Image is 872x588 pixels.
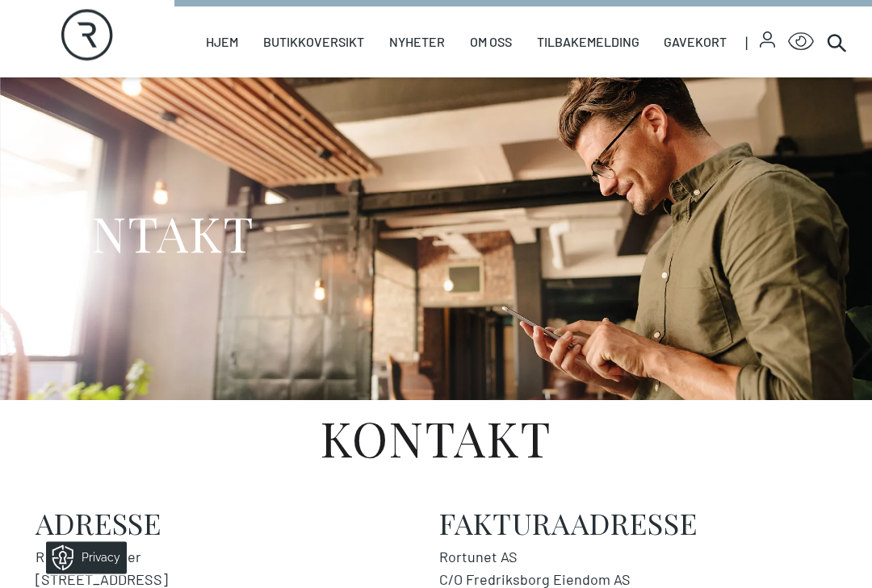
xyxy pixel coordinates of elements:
[16,536,148,580] iframe: Manage Preferences
[36,507,433,540] h2: Adresse
[745,7,760,78] span: |
[470,7,512,78] a: Om oss
[664,7,727,78] a: Gavekort
[389,7,445,78] a: Nyheter
[23,203,255,264] h1: KONTAKT
[263,7,364,78] a: Butikkoversikt
[788,30,814,56] button: Open Accessibility Menu
[439,507,836,540] h2: Fakturaadresse
[537,7,639,78] a: Tilbakemelding
[206,7,238,78] a: Hjem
